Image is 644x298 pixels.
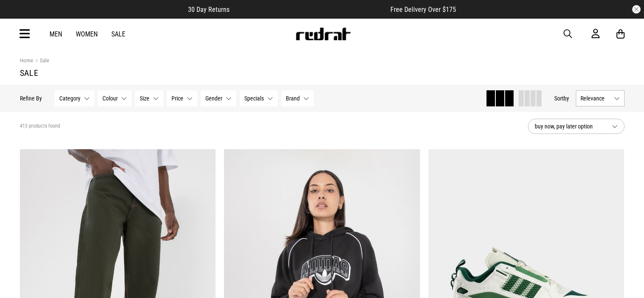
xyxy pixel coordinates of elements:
[111,30,125,38] a: Sale
[246,5,373,14] iframe: Customer reviews powered by Trustpilot
[20,123,60,130] span: 413 products found
[102,95,118,102] span: Colour
[201,90,236,106] button: Gender
[564,95,569,102] span: by
[50,30,62,38] a: Men
[171,95,183,102] span: Price
[528,119,625,134] button: buy now, pay later option
[554,93,569,103] button: Sortby
[98,90,132,106] button: Colour
[286,95,300,102] span: Brand
[576,90,625,106] button: Relevance
[33,57,49,65] a: Sale
[240,90,278,106] button: Specials
[580,95,611,102] span: Relevance
[20,57,33,64] a: Home
[205,95,222,102] span: Gender
[20,95,42,102] p: Refine By
[59,95,80,102] span: Category
[76,30,98,38] a: Women
[281,90,314,106] button: Brand
[55,90,94,106] button: Category
[140,95,149,102] span: Size
[244,95,264,102] span: Specials
[188,6,229,14] span: 30 Day Returns
[20,68,625,78] h1: Sale
[295,28,351,40] img: Redrat logo
[535,121,605,131] span: buy now, pay later option
[167,90,197,106] button: Price
[135,90,163,106] button: Size
[390,6,456,14] span: Free Delivery Over $175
